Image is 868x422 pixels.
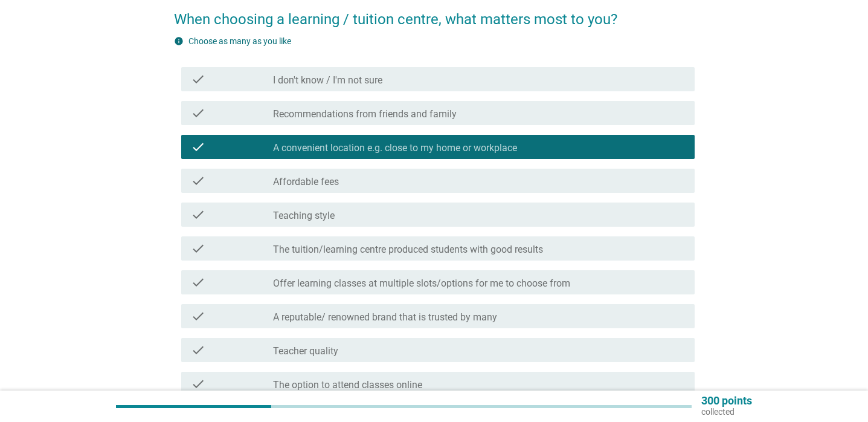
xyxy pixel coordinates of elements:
label: A reputable/ renowned brand that is trusted by many [273,311,497,323]
p: collected [701,406,752,417]
label: Affordable fees [273,176,339,188]
i: check [191,72,205,86]
label: Teacher quality [273,345,338,357]
i: check [191,241,205,256]
i: check [191,275,205,290]
i: check [191,343,205,357]
label: The option to attend classes online [273,379,422,391]
i: check [191,106,205,120]
i: check [191,140,205,154]
i: check [191,174,205,188]
label: Offer learning classes at multiple slots/options for me to choose from [273,278,570,290]
label: I don't know / I'm not sure [273,74,382,86]
label: Teaching style [273,210,335,222]
i: info [174,36,184,46]
p: 300 points [701,395,752,406]
label: Recommendations from friends and family [273,108,457,120]
i: check [191,309,205,323]
i: check [191,377,205,391]
label: The tuition/learning centre produced students with good results [273,244,543,256]
label: Choose as many as you like [188,36,291,46]
label: A convenient location e.g. close to my home or workplace [273,142,517,154]
i: check [191,207,205,222]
